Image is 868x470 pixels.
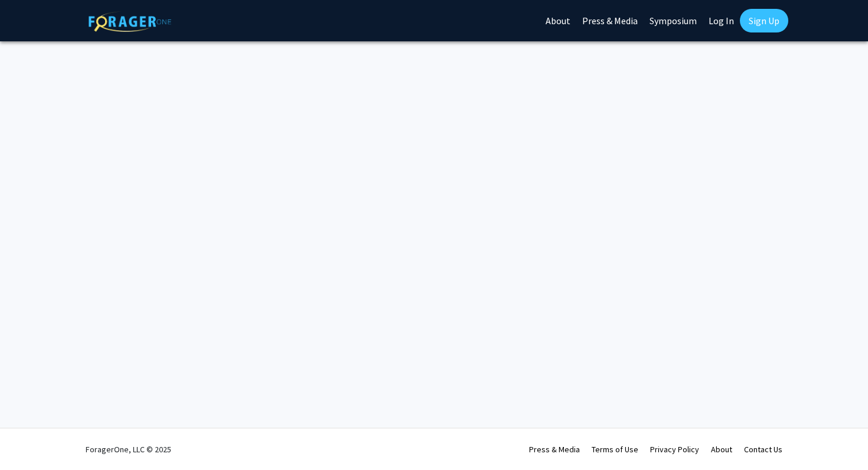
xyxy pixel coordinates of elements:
img: ForagerOne Logo [89,11,171,32]
div: ForagerOne, LLC © 2025 [86,429,171,470]
a: Press & Media [529,444,580,455]
a: Privacy Policy [650,444,699,455]
a: About [711,444,732,455]
a: Terms of Use [592,444,638,455]
a: Contact Us [744,444,782,455]
a: Sign Up [740,9,788,32]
